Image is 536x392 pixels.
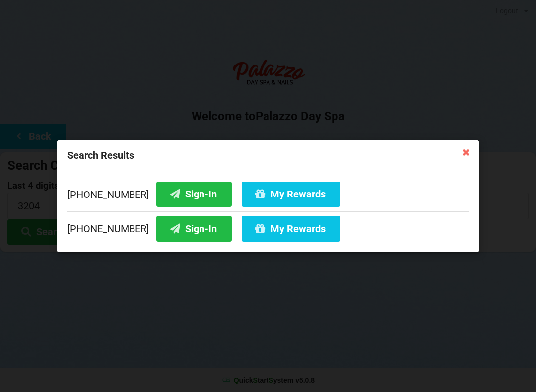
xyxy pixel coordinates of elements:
button: Sign-In [156,216,232,241]
button: My Rewards [242,216,340,241]
div: [PHONE_NUMBER] [67,211,469,241]
div: Search Results [57,140,479,171]
button: My Rewards [242,181,340,206]
div: [PHONE_NUMBER] [67,181,469,211]
button: Sign-In [156,181,232,206]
